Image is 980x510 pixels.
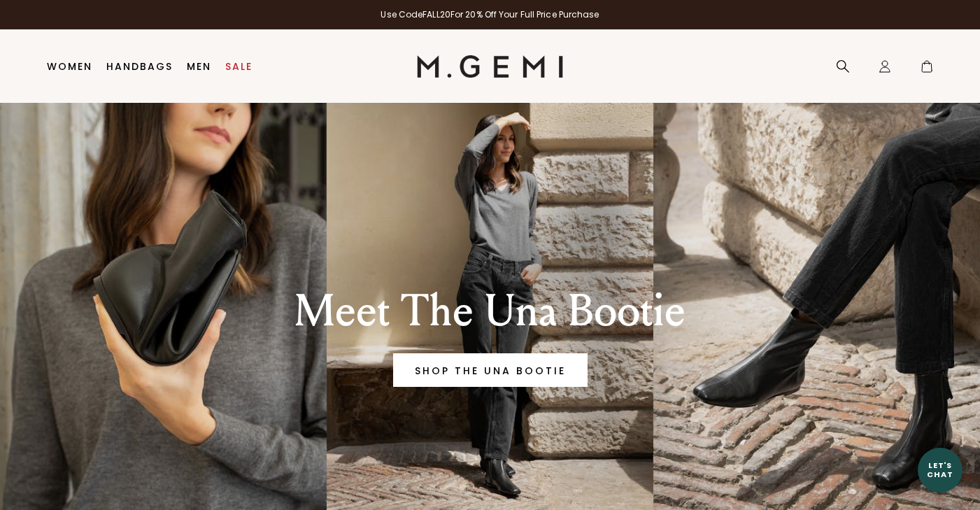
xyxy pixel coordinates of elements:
img: M.Gemi [417,55,563,78]
a: Women [47,61,92,72]
a: Handbags [106,61,173,72]
strong: FALL20 [422,8,450,20]
a: Banner primary button [393,353,588,387]
a: Sale [225,61,253,72]
div: Let's Chat [918,461,963,479]
div: Meet The Una Bootie [231,286,750,337]
a: Men [187,61,211,72]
